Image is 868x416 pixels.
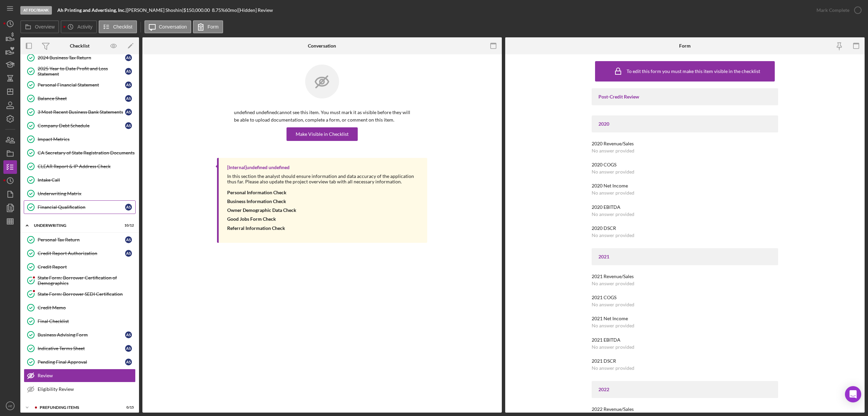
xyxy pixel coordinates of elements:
[592,323,634,328] div: No answer provided
[227,207,420,213] div: Owner Demographic Data Check
[225,7,237,13] div: 60 mo
[24,146,136,160] a: CA Secretary of State Registration Documents
[38,109,125,115] div: 3 Most Recent Business Bank Statements
[592,406,778,412] div: 2022 Revenue/Sales
[113,24,133,30] label: Checklist
[296,127,349,141] div: Make Visible in Checklist
[61,20,97,33] button: Activity
[24,132,136,146] a: Impact Metrics
[125,68,132,75] div: A S
[208,24,219,30] label: Form
[598,254,771,259] div: 2021
[38,177,135,183] div: Intake Call
[38,191,135,196] div: Underwriting Matrix
[24,301,136,314] a: Credit Memo
[287,127,358,141] button: Make Visible in Checklist
[125,236,132,243] div: A S
[24,92,136,105] a: Balance SheetAS
[24,342,136,355] a: Indicative Terms SheetAS
[24,173,136,187] a: Intake Call
[592,148,634,153] div: No answer provided
[24,355,136,369] a: Pending Final ApprovalAS
[24,119,136,132] a: Company Debt ScheduleAS
[810,3,865,17] button: Mark Complete
[592,365,634,371] div: No answer provided
[24,382,136,396] a: Eligibility Review
[592,190,634,196] div: No answer provided
[77,24,92,30] label: Activity
[592,295,778,300] div: 2021 COGS
[24,65,136,78] a: 2025 Year to Date Profit and Loss StatementAS
[24,187,136,200] a: Underwriting Matrix
[38,237,125,242] div: Personal Tax Return
[592,358,778,364] div: 2021 DSCR
[24,200,136,214] a: Financial QualificationAS
[57,7,127,13] div: |
[592,233,634,238] div: No answer provided
[125,95,132,102] div: A S
[57,7,125,13] b: Ah Printing and Advertising, Inc.
[598,387,771,392] div: 2022
[24,314,136,328] a: Final Checklist
[38,332,125,338] div: Business Advising Form
[20,6,52,15] div: At FDC/iBank
[24,369,136,382] a: Review
[592,169,634,175] div: No answer provided
[24,160,136,173] a: CLEAR Report & IP Address Check
[24,260,136,274] a: Credit Report
[592,225,778,231] div: 2020 DSCR
[99,20,137,33] button: Checklist
[125,109,132,115] div: A S
[598,121,771,127] div: 2020
[144,20,192,33] button: Conversation
[227,199,420,204] div: Business Information Check
[125,122,132,129] div: A S
[125,82,132,88] div: A S
[34,223,117,228] div: Underwriting
[212,7,225,13] div: 8.75 %
[227,174,420,190] div: In this section the analyst should ensure information and data accuracy of the application thus f...
[183,7,212,13] div: $150,000.00
[125,331,132,338] div: A S
[24,287,136,301] a: State Form: Borrower SEDI Certification
[40,405,117,410] div: Prefunding Items
[592,344,634,350] div: No answer provided
[24,233,136,247] a: Personal Tax ReturnAS
[125,54,132,61] div: A S
[24,78,136,92] a: Personal Financial StatementAS
[592,274,778,279] div: 2021 Revenue/Sales
[24,247,136,260] a: Credit Report AuthorizationAS
[38,96,125,101] div: Balance Sheet
[35,24,55,30] label: Overview
[38,373,135,378] div: Review
[38,275,135,286] div: State Form: Borrower Certification of Demographics
[38,291,135,297] div: State Form: Borrower SEDI Certification
[592,162,778,167] div: 2020 COGS
[598,94,771,100] div: Post-Credit Review
[234,109,410,124] p: undefined undefined cannot see this item. You must mark it as visible before they will be able to...
[845,386,861,402] div: Open Intercom Messenger
[70,43,90,49] div: Checklist
[38,264,135,270] div: Credit Report
[38,164,135,169] div: CLEAR Report & IP Address Check
[227,225,420,231] div: Referral Information Check
[237,7,273,13] div: | [Hidden] Review
[38,66,125,77] div: 2025 Year to Date Profit and Loss Statement
[24,105,136,119] a: 3 Most Recent Business Bank StatementsAS
[38,123,125,128] div: Company Debt Schedule
[127,7,183,13] div: [PERSON_NAME] Shoshin |
[125,250,132,257] div: A S
[679,43,691,49] div: Form
[122,223,134,228] div: 10 / 12
[24,274,136,287] a: State Form: Borrower Certification of Demographics
[816,3,849,17] div: Mark Complete
[227,216,420,222] div: Good Jobs Form Check
[24,328,136,342] a: Business Advising FormAS
[38,305,135,310] div: Credit Memo
[592,302,634,307] div: No answer provided
[592,316,778,321] div: 2021 Net Income
[227,165,290,170] div: [Internal] undefined undefined
[159,24,187,30] label: Conversation
[308,43,336,49] div: Conversation
[38,82,125,88] div: Personal Financial Statement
